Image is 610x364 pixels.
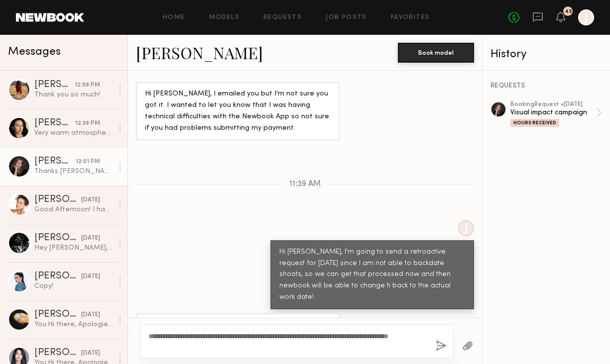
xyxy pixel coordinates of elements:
div: Hours Received [510,119,559,127]
div: History [490,49,602,60]
div: 43 [565,9,572,14]
div: Hi [PERSON_NAME], I emailed you but I’m not sure you got it. I wanted to let you know that I was ... [145,89,331,134]
div: 12:59 PM [75,81,100,90]
a: [PERSON_NAME] [136,42,263,63]
div: [DATE] [81,349,100,358]
div: [DATE] [81,234,100,243]
div: Thanks [PERSON_NAME], I appreciate it. So did you already try to send it? I’d hate for you to do ... [34,167,113,176]
div: [DATE] [81,272,100,281]
a: Favorites [391,14,430,21]
a: Job Posts [326,14,367,21]
div: [DATE] [81,310,100,320]
div: Hi [PERSON_NAME], I'm going to send a retroactive request for [DATE] since I am not able to backd... [279,247,465,304]
div: [PERSON_NAME] [34,80,75,90]
a: Requests [263,14,302,21]
div: Good Afternoon! I had my iPhone compromised last month and now seeing this message. If there is s... [34,205,113,214]
div: Copy! [34,281,113,291]
a: Home [163,14,185,21]
div: Hey [PERSON_NAME], wanted to let you know that I booked a different job on the 17th. I’m availabl... [34,243,113,253]
div: Thank you so much! [34,90,113,99]
div: [PERSON_NAME] [34,310,81,320]
div: booking Request • [DATE] [510,101,596,108]
button: Book model [398,43,474,63]
div: 12:01 PM [76,157,100,167]
div: [PERSON_NAME] [34,348,81,358]
div: You: Hi there, Apologies for the delay—it’s been a hectic few days. I wanted to let you know that... [34,320,113,329]
a: Models [209,14,240,21]
div: 12:39 PM [75,119,100,128]
div: REQUESTS [490,83,602,90]
span: 11:39 AM [289,180,321,188]
a: bookingRequest •[DATE]Visual impact campaignHours Received [510,101,602,127]
div: [PERSON_NAME] [34,272,81,281]
div: [PERSON_NAME] [34,233,81,243]
div: [DATE] [81,195,100,205]
div: Visual impact campaign [510,108,596,117]
div: Very warm atmosphere and team. I thank [PERSON_NAME] for inviting me. It was a pleasure to work w... [34,128,113,138]
span: Messages [8,46,61,58]
a: J [578,9,594,25]
div: [PERSON_NAME] [34,195,81,205]
a: Book model [398,48,474,56]
div: [PERSON_NAME] [34,118,75,128]
div: [PERSON_NAME] [34,157,76,167]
